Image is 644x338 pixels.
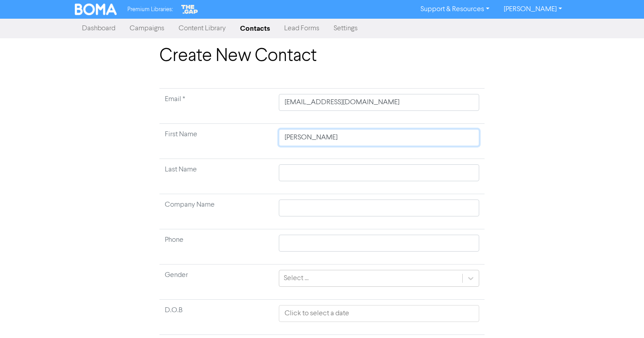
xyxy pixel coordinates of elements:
[413,2,497,16] a: Support & Resources
[159,45,485,67] h1: Create New Contact
[279,305,479,322] input: Click to select a date
[75,20,122,37] a: Dashboard
[159,159,273,194] td: Last Name
[159,265,273,300] td: Gender
[159,300,273,335] td: D.O.B
[122,20,171,37] a: Campaigns
[159,194,273,229] td: Company Name
[180,4,200,15] img: The Gap
[159,124,273,159] td: First Name
[171,20,233,37] a: Content Library
[284,273,309,284] div: Select ...
[233,20,277,37] a: Contacts
[497,2,569,16] a: [PERSON_NAME]
[599,295,644,338] iframe: Chat Widget
[159,229,273,265] td: Phone
[75,4,117,15] img: BOMA Logo
[277,20,326,37] a: Lead Forms
[159,89,273,124] td: Required
[127,7,173,12] span: Premium Libraries:
[326,20,365,37] a: Settings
